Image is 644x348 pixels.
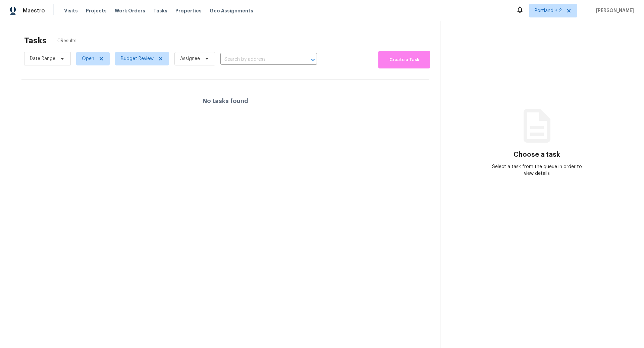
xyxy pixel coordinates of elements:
h3: Choose a task [514,151,560,158]
span: Visits [64,7,78,14]
button: Create a Task [378,51,430,68]
div: Select a task from the queue in order to view details [489,163,585,177]
span: Date Range [30,55,55,62]
span: Tasks [153,8,167,13]
input: Search by address [220,54,298,65]
span: 0 Results [57,38,76,44]
span: Maestro [23,7,45,14]
button: Open [308,55,318,64]
h4: No tasks found [203,98,248,104]
span: Open [82,55,94,62]
span: Geo Assignments [210,7,253,14]
span: Create a Task [382,56,427,64]
span: Properties [175,7,202,14]
span: Projects [86,7,107,14]
span: Budget Review [121,55,154,62]
h2: Tasks [24,37,47,44]
span: Portland + 2 [535,7,562,14]
span: [PERSON_NAME] [593,7,634,14]
span: Work Orders [115,7,145,14]
span: Assignee [180,55,200,62]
